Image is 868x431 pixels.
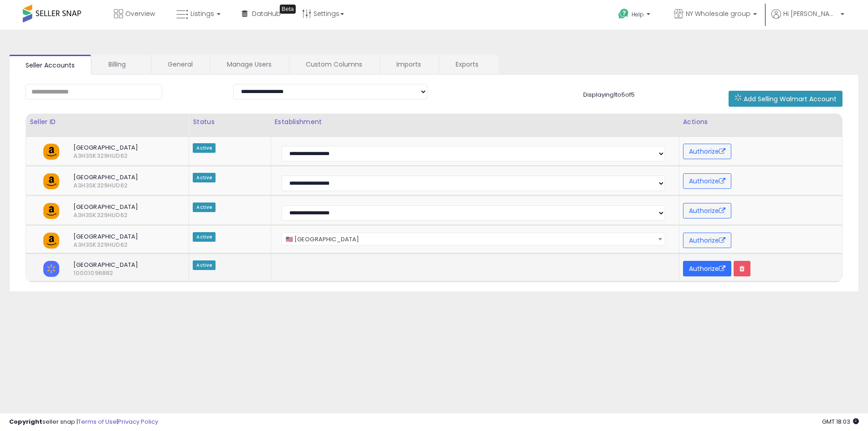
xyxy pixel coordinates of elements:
[193,173,216,182] span: Active
[67,182,83,190] span: A3H3SK329HUD62
[683,117,838,127] div: Actions
[618,8,629,20] i: Get Help
[67,152,83,160] span: A3H3SK329HUD62
[252,9,281,18] span: DataHub
[744,94,837,104] span: Add Selling Walmart Account
[193,143,216,153] span: Active
[43,261,59,277] img: walmart.png
[683,261,731,276] button: Authorize
[683,173,731,189] button: Authorize
[9,417,42,426] strong: Copyright
[822,417,859,426] span: 2025-08-11 18:03 GMT
[9,55,91,75] a: Seller Accounts
[275,117,675,127] div: Establishment
[78,417,117,426] a: Terms of Use
[67,261,169,269] span: [GEOGRAPHIC_DATA]
[193,117,267,127] div: Status
[380,55,438,74] a: Imports
[67,241,83,249] span: A3H3SK329HUD62
[282,233,665,246] span: 🇺🇸 United States
[611,1,659,30] a: Help
[282,233,665,245] span: 🇺🇸 United States
[43,203,59,219] img: amazon.png
[67,173,169,182] span: [GEOGRAPHIC_DATA]
[439,55,498,74] a: Exports
[583,90,635,99] span: Displaying 1 to 5 of 5
[43,144,59,160] img: amazon.png
[280,5,296,14] div: Tooltip anchor
[43,233,59,249] img: amazon.png
[67,144,169,152] span: [GEOGRAPHIC_DATA]
[30,117,185,127] div: Seller ID
[190,9,214,18] span: Listings
[125,9,155,18] span: Overview
[193,260,216,270] span: Active
[683,203,731,218] button: Authorize
[193,203,216,212] span: Active
[783,9,838,18] span: Hi [PERSON_NAME]
[67,203,169,211] span: [GEOGRAPHIC_DATA]
[686,9,750,18] span: NY Wholesale group
[118,417,158,426] a: Privacy Policy
[289,55,379,74] a: Custom Columns
[151,55,209,74] a: General
[43,173,59,189] img: amazon.png
[67,233,169,241] span: [GEOGRAPHIC_DATA]
[771,9,844,30] a: Hi [PERSON_NAME]
[632,10,644,18] span: Help
[9,418,158,426] div: seller snap | |
[683,233,731,248] button: Authorize
[67,269,83,277] span: 10001096882
[729,91,842,107] button: Add Selling Walmart Account
[211,55,288,74] a: Manage Users
[67,211,83,219] span: A3H3SK329HUD62
[92,55,150,74] a: Billing
[193,232,216,242] span: Active
[683,144,731,159] button: Authorize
